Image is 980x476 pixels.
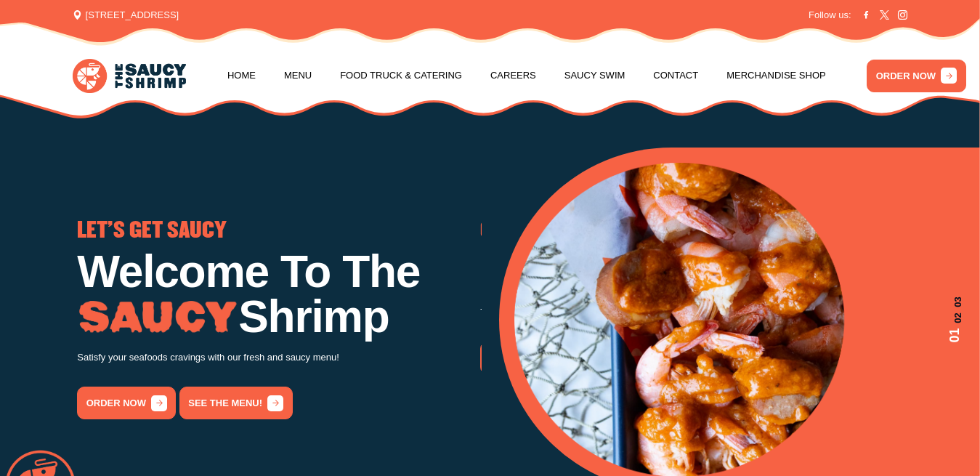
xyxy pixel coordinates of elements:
span: 03 [945,297,965,307]
span: 02 [945,312,965,323]
p: Try our famous Whole Nine Yards sauce! The recipe is our secret! [480,304,883,321]
h1: Welcome To The Shrimp [77,249,480,340]
a: See the menu! [179,387,293,419]
span: 01 [945,328,965,343]
h1: Low Country Boil [480,249,883,294]
a: order now [77,387,176,419]
a: Merchandise Shop [726,48,826,103]
a: Saucy Swim [564,48,625,103]
a: ORDER NOW [867,60,965,92]
a: Menu [284,48,312,103]
a: Home [227,48,256,103]
p: Satisfy your seafoods cravings with our fresh and saucy menu! [77,350,480,366]
a: Contact [653,48,698,103]
img: Image [77,301,238,334]
span: [STREET_ADDRESS] [73,8,179,23]
span: Follow us: [809,8,851,23]
span: LET'S GET SAUCY [77,220,227,241]
a: order now [480,342,579,374]
a: Careers [490,48,536,103]
span: GO THE WHOLE NINE YARDS [480,220,718,241]
div: 2 / 3 [480,220,883,374]
img: logo [73,59,186,93]
div: 1 / 3 [77,220,480,420]
a: Food Truck & Catering [340,48,462,103]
